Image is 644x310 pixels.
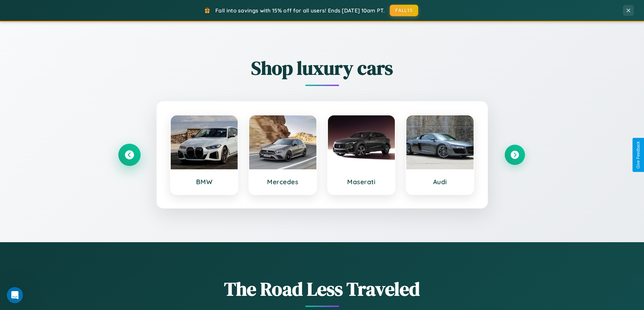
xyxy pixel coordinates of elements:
[177,178,231,186] h3: BMW
[413,178,467,186] h3: Audi
[636,141,641,169] div: Give Feedback
[390,5,418,16] button: FALL15
[215,7,385,14] span: Fall into savings with 15% off for all users! Ends [DATE] 10am PT.
[335,178,388,186] h3: Maserati
[119,55,525,81] h2: Shop luxury cars
[256,178,310,186] h3: Mercedes
[7,287,23,303] iframe: Intercom live chat
[119,276,525,302] h1: The Road Less Traveled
